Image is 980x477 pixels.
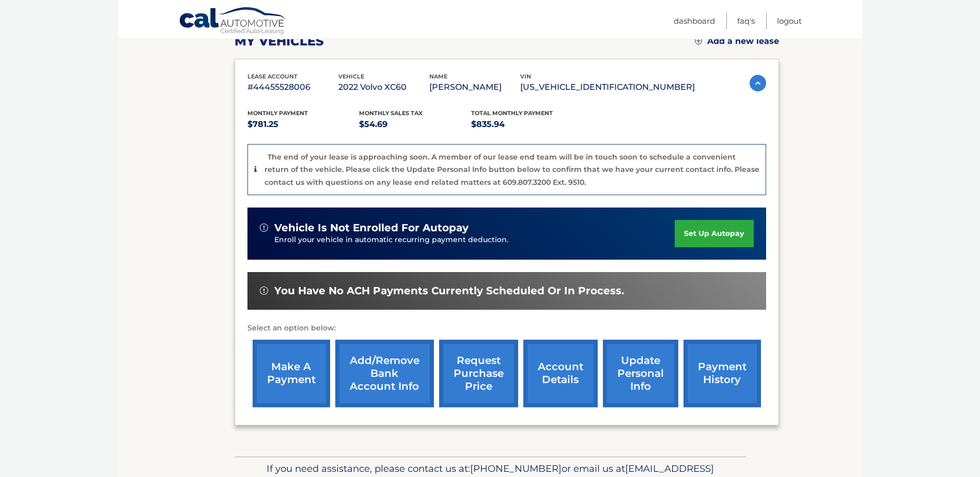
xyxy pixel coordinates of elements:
a: FAQ's [737,12,755,29]
p: $54.69 [359,117,471,132]
a: make a payment [253,340,330,407]
p: Select an option below: [247,322,766,335]
span: [PHONE_NUMBER] [470,463,562,474]
a: payment history [683,340,761,407]
p: Enroll your vehicle in automatic recurring payment deduction. [274,234,675,246]
a: set up autopay [675,220,753,247]
p: $835.94 [471,117,583,132]
a: Logout [777,12,802,29]
img: alert-white.svg [260,287,268,295]
span: You have no ACH payments currently scheduled or in process. [274,284,624,297]
p: 2022 Volvo XC60 [338,80,429,94]
p: $781.25 [247,117,360,132]
span: Total Monthly Payment [471,109,553,117]
a: update personal info [603,340,678,407]
span: vehicle [338,73,364,80]
p: [PERSON_NAME] [429,80,520,94]
span: Monthly sales Tax [359,109,423,117]
span: lease account [247,73,298,80]
h2: my vehicles [235,34,324,49]
a: Add a new lease [695,36,779,46]
span: vehicle is not enrolled for autopay [274,221,469,234]
a: Add/Remove bank account info [335,340,434,407]
a: account details [523,340,598,407]
a: request purchase price [439,340,518,407]
img: alert-white.svg [260,224,268,232]
span: Monthly Payment [247,109,308,117]
p: The end of your lease is approaching soon. A member of our lease end team will be in touch soon t... [265,152,759,187]
img: add.svg [695,37,702,44]
span: vin [520,73,531,80]
span: name [429,73,447,80]
a: Cal Automotive [179,7,287,37]
p: #44455528006 [247,80,338,94]
img: accordion-active.svg [750,75,766,91]
a: Dashboard [674,12,715,29]
p: [US_VEHICLE_IDENTIFICATION_NUMBER] [520,80,695,94]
